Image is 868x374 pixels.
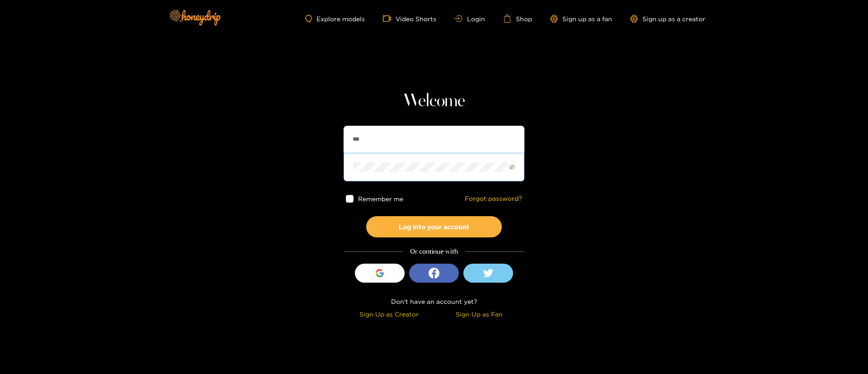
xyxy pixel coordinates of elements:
[436,309,522,319] div: Sign Up as Fan
[346,309,432,319] div: Sign Up as Creator
[630,15,705,23] a: Sign up as a creator
[344,90,524,112] h1: Welcome
[454,15,485,22] a: Login
[383,14,436,23] a: Video Shorts
[383,14,396,23] span: video-camera
[358,195,403,202] span: Remember me
[366,216,502,237] button: Log into your account
[550,15,612,23] a: Sign up as a fan
[503,14,532,23] a: Shop
[344,246,524,257] div: Or continue with
[344,296,524,307] div: Don't have an account yet?
[509,164,515,170] span: eye-invisible
[465,195,522,203] a: Forgot password?
[305,15,365,23] a: Explore models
